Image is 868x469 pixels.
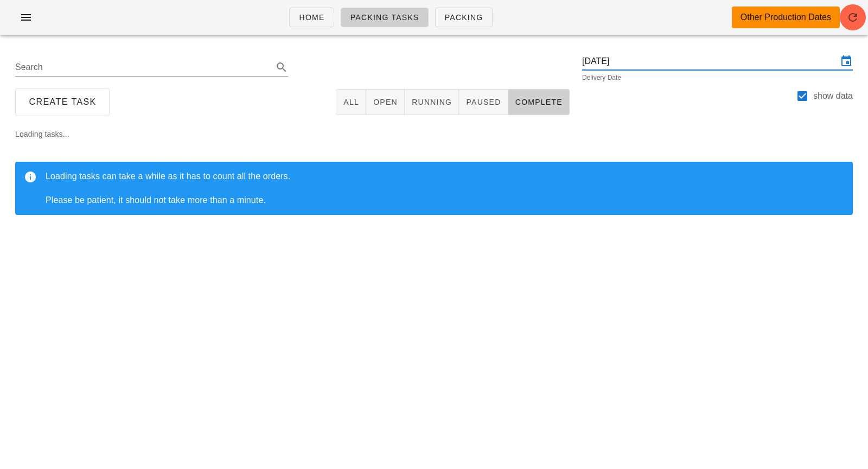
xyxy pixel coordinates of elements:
a: Packing [435,8,493,27]
span: Running [411,98,452,106]
button: Open [366,89,405,115]
div: Other Production Dates [741,11,831,24]
span: Open [373,98,398,106]
span: Paused [465,98,501,106]
span: Create Task [28,97,97,107]
a: Packing Tasks [341,8,429,27]
button: Running [405,89,459,115]
span: All [343,98,359,106]
label: show data [813,91,853,102]
button: Create Task [15,88,110,116]
div: Loading tasks can take a while as it has to count all the orders. Please be patient, it should no... [46,170,844,206]
a: Home [289,8,334,27]
div: Loading tasks... [7,119,861,232]
span: Complete [515,98,563,106]
span: Home [298,13,324,22]
span: Packing [444,13,483,22]
div: Delivery Date [582,74,853,81]
span: Packing Tasks [350,13,419,22]
button: Paused [459,89,508,115]
button: All [336,89,366,115]
button: Complete [508,89,570,115]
